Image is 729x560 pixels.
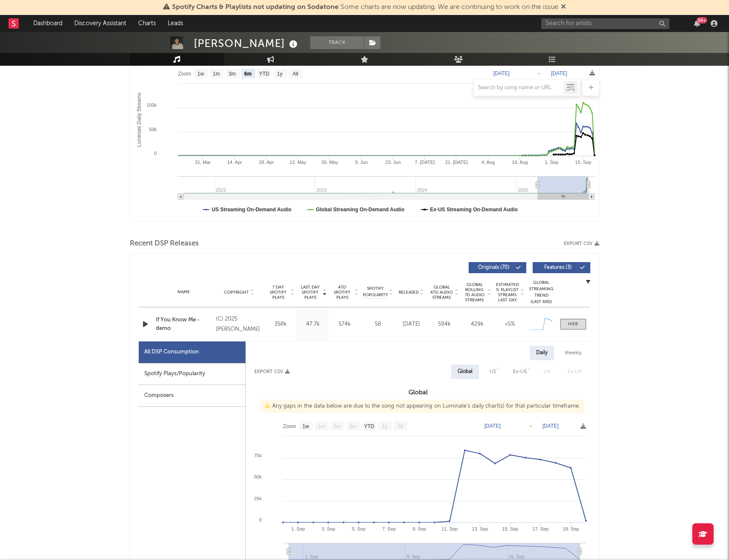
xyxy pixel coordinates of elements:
div: Weekly [558,346,588,360]
text: 28. Apr [259,160,274,165]
text: Luminate Daily Streams [136,93,142,147]
text: 1y [382,423,388,429]
text: 0 [154,151,157,156]
div: All DSP Consumption [139,341,245,363]
text: 6m [244,71,251,77]
text: YTD [364,423,374,429]
text: 14. Apr [227,160,242,165]
text: Zoom [283,423,296,429]
text: 1w [198,71,204,77]
span: : Some charts are now updating. We are continuing to work on the issue [172,4,558,11]
div: Name [156,289,212,295]
input: Search by song name or URL [474,85,564,91]
input: Search for artists [541,18,669,29]
text: 1y [277,71,283,77]
text: US Streaming On-Demand Audio [212,207,292,213]
button: Export CSV [564,241,599,246]
text: All [292,71,298,77]
span: Last Day Spotify Plays [299,285,321,300]
text: 0 [259,517,262,522]
text: → [528,423,533,429]
span: Global ATD Audio Streams [430,285,453,300]
text: 23. Jun [385,160,401,165]
span: Spotify Popularity [363,286,388,298]
text: 7. [DATE] [415,160,435,165]
text: 1. Sep [545,160,558,165]
text: 9. Jun [355,160,368,165]
a: If You Know Me - demo [156,316,212,332]
div: Ex-US [513,367,527,377]
text: YTD [259,71,269,77]
div: 47.7k [299,320,327,329]
text: 1. Sep [292,526,305,531]
div: 99 + [697,17,707,23]
button: 99+ [694,20,700,27]
a: Discovery Assistant [68,15,132,32]
text: 1m [213,71,220,77]
text: 50k [254,474,262,479]
div: 429k [463,320,491,329]
text: 1w [303,423,309,429]
div: <5% [496,320,524,329]
text: 7. Sep [382,526,396,531]
text: 5. Sep [352,526,366,531]
div: Global [458,367,472,377]
button: Export CSV [254,369,290,374]
text: 12. May [290,160,307,165]
div: Global Streaming Trend (Last 60D) [528,280,554,305]
text: 13. Sep [472,526,488,531]
svg: Luminate Daily Consumption [130,50,599,221]
div: Daily [530,346,554,360]
button: Track [310,36,364,49]
text: 11. Sep [442,526,458,531]
span: 7 Day Spotify Plays [267,285,289,300]
div: 58 [363,320,393,329]
span: Spotify Charts & Playlists not updating on Sodatone [172,4,338,11]
text: 6m [350,423,357,429]
span: Recent DSP Releases [130,239,199,249]
text: 25k [254,496,262,501]
text: 15. Sep [575,160,592,165]
text: 15. Sep [502,526,519,531]
text: 18. Aug [512,160,528,165]
div: All DSP Consumption [144,347,199,357]
span: Dismiss [561,4,566,11]
div: [DATE] [397,320,426,329]
text: 31. Mar [195,160,211,165]
span: Released [399,290,419,295]
text: 21. [DATE] [445,160,468,165]
text: 100k [146,102,157,108]
text: 9. Sep [413,526,426,531]
button: Features(3) [533,262,590,273]
text: → [537,70,542,76]
text: 3m [334,423,341,429]
text: 1m [318,423,325,429]
span: Features ( 3 ) [538,265,577,270]
a: Leads [162,15,189,32]
text: 50k [149,127,157,132]
text: [DATE] [493,70,510,76]
text: 3m [229,71,236,77]
div: Composers [139,385,245,407]
span: Estimated % Playlist Streams Last Day [496,282,519,303]
text: [DATE] [551,70,567,76]
text: 26. May [321,160,338,165]
div: Any gaps in the data below are due to the song not appearing on Luminate's daily chart(s) for tha... [260,400,584,413]
text: Global Streaming On-Demand Audio [316,207,405,213]
span: Copyright [224,290,249,295]
button: Originals(70) [469,262,526,273]
span: Originals ( 70 ) [474,265,513,270]
h3: Global [246,388,590,398]
div: (C) 2025 [PERSON_NAME] [216,314,262,335]
a: Charts [132,15,162,32]
text: 17. Sep [533,526,549,531]
a: Dashboard [27,15,68,32]
div: 574k [331,320,359,329]
div: Spotify Plays/Popularity [139,363,245,385]
div: 594k [430,320,458,329]
text: [DATE] [484,423,501,429]
div: 358k [267,320,295,329]
span: ATD Spotify Plays [331,285,353,300]
text: 4. Aug [481,160,495,165]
